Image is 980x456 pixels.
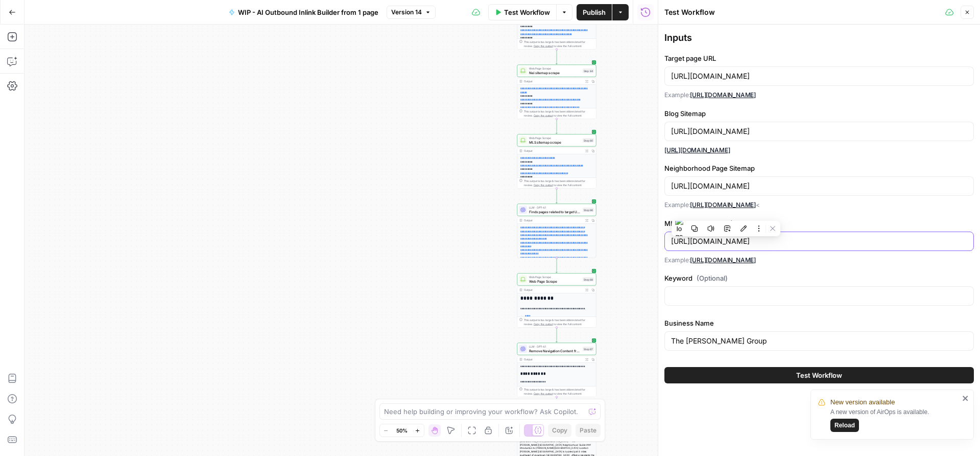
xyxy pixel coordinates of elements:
div: Step 84 [583,69,594,73]
input: What is a Large Language Model: A Complete Guide [671,236,967,246]
div: This output is too large & has been abbreviated for review. to view the full content. [524,109,594,118]
div: This output is too large & has been abbreviated for review. to view the full content. [524,40,594,48]
div: A new version of AirOps is available. [830,407,959,432]
div: This output is too large & has been abbreviated for review. to view the full content. [524,318,594,326]
div: Output [524,149,582,153]
div: Output [524,79,582,83]
span: Publish [583,7,606,17]
div: This output is too large & has been abbreviated for review. to view the full content. [524,179,594,187]
span: Nei sitemap scrape [529,70,581,75]
label: Business Name [664,318,974,328]
g: Edge from step_87 to step_90 [556,397,558,412]
button: Paste [576,424,601,437]
a: [URL][DOMAIN_NAME] [690,91,756,99]
a: [URL][DOMAIN_NAME] [690,256,756,264]
a: [URL][DOMAIN_NAME] [664,146,730,154]
span: LLM · GPT-4.1 [529,345,581,349]
button: Publish [577,4,612,20]
span: Test Workflow [504,7,550,17]
span: Copy the output [534,392,553,395]
label: Keyword [664,273,974,283]
span: Remove Navigation Content from Target URL [529,348,581,353]
span: LLM · GPT-4.1 [529,206,581,210]
g: Edge from step_84 to step_80 [556,119,558,134]
span: Copy the output [534,44,553,48]
g: Edge from step_80 to step_86 [556,189,558,203]
input: https://gingermartin.com/blog/pet-friendly-wineries-in-napa-and-sonoma [671,71,967,81]
button: Test Workflow [488,4,556,20]
span: 50% [396,426,408,435]
span: Web Page Scrape [529,279,581,284]
div: Output [524,288,582,292]
span: New version available [830,397,895,407]
button: Copy [548,424,571,437]
span: Reload [834,421,855,430]
label: Blog Sitemap [664,108,974,119]
p: Example: < [664,200,974,210]
span: Copy the output [534,323,553,326]
button: Reload [830,419,859,432]
span: Version 14 [391,8,422,17]
g: Edge from step_88 to step_87 [556,328,558,343]
g: Edge from step_86 to step_88 [556,258,558,273]
span: Copy the output [534,114,553,117]
span: Finds pages related to target URL [529,209,581,214]
span: (Optional) [730,218,761,229]
span: Web Page Scrape [529,66,581,71]
p: Example: [664,90,974,100]
div: Output [524,357,582,361]
span: Web Page Scrape [529,275,581,279]
div: Step 87 [583,347,594,351]
button: Version 14 [387,6,436,19]
input: Taylor Lucyk Group [671,126,967,136]
div: This output is too large & has been abbreviated for review. to view the full content. [524,387,594,396]
span: Web Page Scrape [529,136,581,140]
g: Edge from step_56 to step_84 [556,50,558,64]
span: Copy the output [534,184,553,187]
button: close [962,394,969,402]
label: MLS pages sitemap [664,218,974,229]
span: MLS sitemap scrape [529,140,581,145]
div: Step 86 [583,208,594,212]
span: (Optional) [697,273,728,283]
div: Step 80 [583,138,594,143]
span: Copy [552,426,567,435]
span: Paste [580,426,596,435]
button: WIP - AI Outbound Inlink Builder from 1 page [223,4,385,20]
p: Example: [664,255,974,265]
span: Test Workflow [796,370,842,380]
label: Target page URL [664,53,974,63]
div: Step 88 [583,277,594,282]
label: Neighborhood Page Sitemap [664,163,974,173]
a: [URL][DOMAIN_NAME] [690,201,756,209]
button: Test Workflow [664,367,974,383]
div: Inputs [664,31,974,45]
div: Output [524,218,582,222]
span: WIP - AI Outbound Inlink Builder from 1 page [238,7,378,17]
input: best restaurants [671,181,967,191]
